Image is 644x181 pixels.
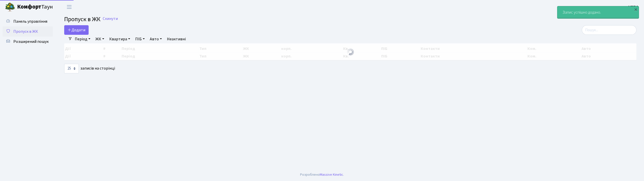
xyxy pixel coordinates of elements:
[148,35,164,43] a: Авто
[3,37,53,47] a: Розширений пошук
[628,4,638,10] a: КПП4
[3,16,53,26] a: Панель управління
[165,35,188,43] a: Неактивні
[17,3,41,11] b: Комфорт
[633,7,638,12] div: ×
[63,3,76,11] button: Переключити навігацію
[5,2,15,12] img: logo.png
[73,35,92,43] a: Період
[13,39,49,44] span: Розширений пошук
[300,172,344,177] div: Розроблено .
[557,6,639,18] div: Запис успішно додано.
[93,35,106,43] a: ЖК
[64,25,89,35] a: Додати
[64,15,100,24] span: Пропуск в ЖК
[133,35,147,43] a: ПІБ
[320,172,343,177] a: Massive Kinetic
[346,48,354,56] img: Обробка...
[13,19,47,24] span: Панель управління
[582,25,636,35] input: Пошук...
[17,3,53,11] span: Таун
[3,26,53,37] a: Пропуск в ЖК
[64,64,79,73] select: записів на сторінці
[64,64,115,73] label: записів на сторінці
[103,16,118,21] a: Скинути
[67,27,85,33] span: Додати
[13,29,38,34] span: Пропуск в ЖК
[107,35,132,43] a: Квартира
